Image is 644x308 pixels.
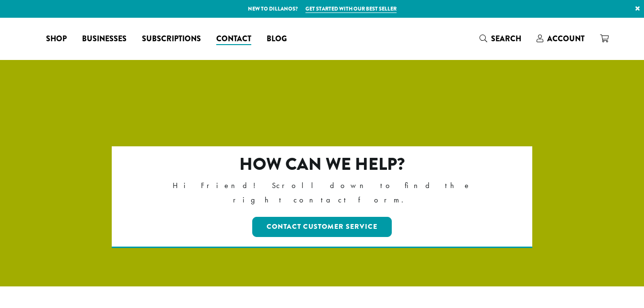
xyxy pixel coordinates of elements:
span: Search [491,33,521,44]
a: Search [472,31,529,47]
span: Subscriptions [142,33,201,45]
a: Get started with our best seller [305,5,397,13]
a: Shop [38,31,74,47]
span: Blog [267,33,287,45]
span: Contact [216,33,251,45]
h2: How can we help? [153,154,491,175]
span: Shop [46,33,67,45]
span: Businesses [82,33,127,45]
a: Contact Customer Service [252,217,392,237]
p: Hi Friend! Scroll down to find the right contact form. [153,178,491,207]
span: Account [547,33,585,44]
